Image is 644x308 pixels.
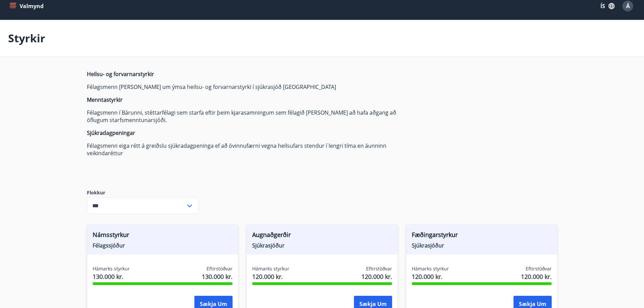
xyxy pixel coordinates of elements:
[87,70,154,78] strong: Heilsu- og forvarnarstyrkir
[93,242,233,249] span: Félagssjóður
[93,272,130,281] span: 130.000 kr.
[87,96,123,103] strong: Menntastyrkir
[412,265,449,272] span: Hámarks styrkur
[252,242,392,249] span: Sjúkrasjóður
[412,242,552,249] span: Sjúkrasjóður
[252,272,289,281] span: 120.000 kr.
[8,31,45,46] p: Styrkir
[252,265,289,272] span: Hámarks styrkur
[521,272,552,281] span: 120.000 kr.
[87,189,198,196] label: Flokkur
[93,265,130,272] span: Hámarks styrkur
[252,230,392,242] span: Augnaðgerðir
[412,272,449,281] span: 120.000 kr.
[202,272,233,281] span: 130.000 kr.
[87,129,135,137] strong: Sjúkradagpeningar
[87,109,406,124] p: Félagsmenn í Bárunni, stéttarfélagi sem starfa eftir þeim kjarasamningum sem félagið [PERSON_NAME...
[626,2,630,10] span: Á
[87,142,406,157] p: Félagsmenn eiga rétt á greiðslu sjúkradagpeninga ef að óvinnufærni vegna heilsufars stendur í len...
[366,265,392,272] span: Eftirstöðvar
[361,272,392,281] span: 120.000 kr.
[207,265,233,272] span: Eftirstöðvar
[87,83,406,91] p: Félagsmenn [PERSON_NAME] um ýmsa heilsu- og forvarnarstyrki í sjúkrasjóð [GEOGRAPHIC_DATA]
[93,230,233,242] span: Námsstyrkur
[412,230,552,242] span: Fæðingarstyrkur
[526,265,552,272] span: Eftirstöðvar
